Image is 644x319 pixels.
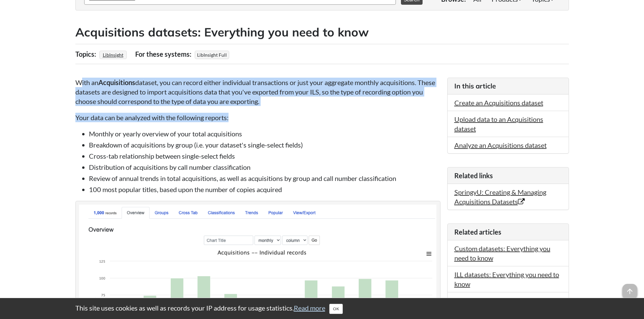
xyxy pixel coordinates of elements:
a: Create an Acquisitions dataset [454,99,543,107]
li: Cross-tab relationship between single-select fields [89,151,440,161]
span: LibInsight Full [195,51,229,59]
h2: Acquisitions datasets: Everything you need to know [75,24,569,41]
a: Analyze an Acquisitions dataset [454,141,547,149]
button: Close [329,304,343,314]
a: LibInsight [102,50,124,60]
strong: Acquisitions [98,78,135,86]
span: arrow_upward [622,284,637,299]
p: With an dataset, you can record either individual transactions or just your aggregate monthly acq... [75,78,440,106]
span: Related links [454,171,493,180]
p: Your data can be analyzed with the following reports: [75,113,440,122]
a: Counts/Aggregate datasets: Everything you need to know [454,296,539,314]
a: SpringyU: Creating & Managing Acquisitions Datasets [454,188,546,206]
span: Related articles [454,228,501,236]
li: 100 most popular titles, based upon the number of copies acquired [89,185,440,194]
li: Distribution of acquisitions by call number classification [89,162,440,172]
li: Monthly or yearly overview of your total acquisitions [89,129,440,138]
div: This site uses cookies as well as records your IP address for usage statistics. [69,303,576,314]
a: arrow_upward [622,285,637,293]
li: Breakdown of acquisitions by group (i.e. your dataset's single-select fields) [89,140,440,150]
li: Review of annual trends in total acquisitions, as well as acquisitions by group and call number c... [89,174,440,183]
a: Custom datasets: Everything you need to know [454,244,550,262]
a: Upload data to an Acquisitions dataset [454,115,543,133]
a: Read more [294,304,325,312]
a: ILL datasets: Everything you need to know [454,270,559,288]
div: For these systems: [135,48,193,60]
div: Topics: [75,48,98,60]
h3: In this article [454,81,562,91]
